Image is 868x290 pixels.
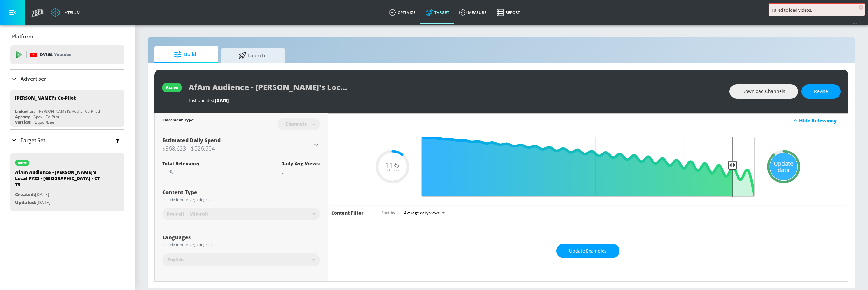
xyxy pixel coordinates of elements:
span: Pre-roll + Mid-roll [167,211,208,217]
p: Youtube [54,51,71,58]
button: Revise [801,84,841,99]
div: English [162,253,320,266]
span: Sort by [381,210,398,216]
div: Estimated Daily Spend$368,623 - $526,604 [162,137,320,153]
p: Platform [12,33,33,40]
span: Launch [227,48,276,63]
a: Target [421,1,454,24]
p: [DATE] [15,199,105,207]
div: Failed to load videos. [772,7,862,13]
a: Atrium [51,8,80,17]
div: Daily Avg Views: [281,161,320,167]
div: Placement Type: [162,117,194,124]
div: Update data [770,153,797,180]
div: Last Updated: [189,97,723,103]
div: 11% [162,168,200,175]
div: activeAfAm Audience - [PERSON_NAME]'s Local FY25 - [GEOGRAPHIC_DATA] - CT TSCreated:[DATE]Updated... [10,153,124,211]
div: Advertiser [10,70,124,88]
span: Relevance [385,169,400,172]
div: Include in your targeting set [162,243,320,247]
span: English [167,257,184,263]
span: Updated: [15,199,36,205]
div: Content Type [162,190,320,195]
span: Update Examples [569,247,607,255]
div: Liquor/Beer [35,120,56,125]
span: Estimated Daily Spend [162,137,221,144]
div: active [166,85,178,90]
span: 11% [386,162,399,169]
p: [DATE] [15,191,105,199]
div: [PERSON_NAME]'s Vodka [Co-Pilot] [38,109,100,114]
h3: $368,623 - $526,604 [162,144,312,153]
div: active [18,161,27,164]
button: Update Examples [556,244,619,258]
div: DV360: Youtube [10,45,124,64]
span: × [859,5,863,10]
div: Hide Relevancy [799,117,845,124]
div: [PERSON_NAME]'s Co-PilotLinked as:[PERSON_NAME]'s Vodka [Co-Pilot]Agency:Apex - Co-PilotVertical:... [10,90,124,127]
div: Atrium [62,10,80,15]
span: Created: [15,191,35,197]
span: Build [161,47,209,62]
div: Include in your targeting set [162,198,320,202]
p: Advertiser [21,75,46,82]
div: Platform [10,28,124,46]
div: Channels [282,121,310,127]
div: Hide Relevancy [328,113,848,128]
p: Target Set [21,137,45,144]
div: Total Relevancy [162,161,200,167]
div: 0 [281,168,320,175]
h6: Content Filter [331,210,364,216]
div: Agency: [15,114,30,120]
span: v 4.28.0 [853,21,862,25]
input: Final Threshold [418,137,758,197]
a: optimize [384,1,421,24]
div: Vertical: [15,120,31,125]
div: Apex - Co-Pilot [33,114,59,120]
div: Linked as: [15,109,35,114]
div: Target Set [10,130,124,151]
a: measure [454,1,492,24]
span: [DATE] [215,97,229,103]
p: DV360: [40,51,71,58]
div: AfAm Audience - [PERSON_NAME]'s Local FY25 - [GEOGRAPHIC_DATA] - CT TS [15,169,105,191]
div: Average daily views [401,209,447,217]
a: Report [492,1,525,24]
div: [PERSON_NAME]'s Co-Pilot [15,95,76,101]
span: Download Channels [742,87,785,95]
span: Revise [814,87,828,95]
button: Download Channels [729,84,798,99]
div: Languages [162,235,320,240]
